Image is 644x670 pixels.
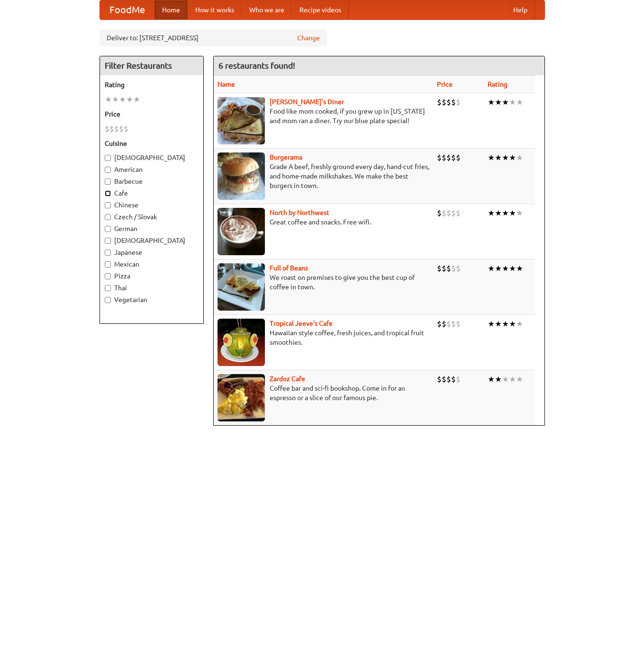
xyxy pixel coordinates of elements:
[446,152,451,163] li: $
[502,208,509,218] li: ★
[509,208,516,218] li: ★
[509,263,516,274] li: ★
[105,248,199,257] label: Japanese
[509,374,516,384] li: ★
[105,153,199,162] label: [DEMOGRAPHIC_DATA]
[218,217,429,227] p: Great coffee and snacks. Free wifi.
[105,236,199,245] label: [DEMOGRAPHIC_DATA]
[442,208,446,218] li: $
[112,94,119,105] li: ★
[218,374,265,421] img: zardoz.jpg
[451,208,456,218] li: $
[456,263,461,274] li: $
[105,224,199,233] label: German
[437,97,442,107] li: $
[119,94,126,105] li: ★
[495,208,502,218] li: ★
[105,271,199,281] label: Pizza
[105,259,199,269] label: Mexican
[437,263,442,274] li: $
[105,238,111,244] input: [DEMOGRAPHIC_DATA]
[218,97,265,144] img: sallys.jpg
[188,0,242,19] a: How it works
[446,97,451,107] li: $
[446,208,451,218] li: $
[437,152,442,163] li: $
[105,261,111,268] input: Mexican
[451,152,456,163] li: $
[105,177,199,186] label: Barbecue
[502,374,509,384] li: ★
[456,208,461,218] li: $
[442,374,446,384] li: $
[105,285,111,291] input: Thai
[119,124,124,134] li: $
[242,0,292,19] a: Who we are
[516,263,523,274] li: ★
[105,283,199,293] label: Thai
[488,80,508,88] a: Rating
[488,319,495,329] li: ★
[109,124,114,134] li: $
[218,263,265,311] img: beans.jpg
[437,374,442,384] li: $
[105,202,111,208] input: Chinese
[270,320,333,327] a: Tropical Jeeve's Cafe
[516,374,523,384] li: ★
[502,97,509,107] li: ★
[105,200,199,210] label: Chinese
[516,152,523,163] li: ★
[218,162,429,190] p: Grade A beef, freshly ground every day, hand-cut fries, and home-made milkshakes. We make the bes...
[105,109,199,119] h5: Price
[495,152,502,163] li: ★
[502,152,509,163] li: ★
[270,98,344,106] a: [PERSON_NAME]'s Diner
[270,153,302,161] b: Burgerama
[105,297,111,303] input: Vegetarian
[516,97,523,107] li: ★
[297,33,320,43] a: Change
[446,263,451,274] li: $
[437,208,442,218] li: $
[133,94,140,105] li: ★
[105,295,199,304] label: Vegetarian
[100,29,327,46] div: Deliver to: [STREET_ADDRESS]
[105,188,199,198] label: Cafe
[105,155,111,161] input: [DEMOGRAPHIC_DATA]
[442,152,446,163] li: $
[437,319,442,329] li: $
[218,273,429,292] p: We roast on premises to give you the best cup of coffee in town.
[451,319,456,329] li: $
[114,124,119,134] li: $
[105,165,199,174] label: American
[509,152,516,163] li: ★
[218,80,235,88] a: Name
[488,374,495,384] li: ★
[100,56,203,75] h4: Filter Restaurants
[270,264,308,272] a: Full of Beans
[105,139,199,148] h5: Cuisine
[451,97,456,107] li: $
[502,319,509,329] li: ★
[456,97,461,107] li: $
[218,208,265,255] img: north.jpg
[105,179,111,185] input: Barbecue
[495,97,502,107] li: ★
[442,319,446,329] li: $
[451,263,456,274] li: $
[516,208,523,218] li: ★
[442,97,446,107] li: $
[456,319,461,329] li: $
[124,124,128,134] li: $
[506,0,535,19] a: Help
[105,94,112,105] li: ★
[270,375,305,383] a: Zardoz Cafe
[126,94,133,105] li: ★
[105,212,199,222] label: Czech / Slovak
[154,0,188,19] a: Home
[488,97,495,107] li: ★
[218,319,265,366] img: jeeves.jpg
